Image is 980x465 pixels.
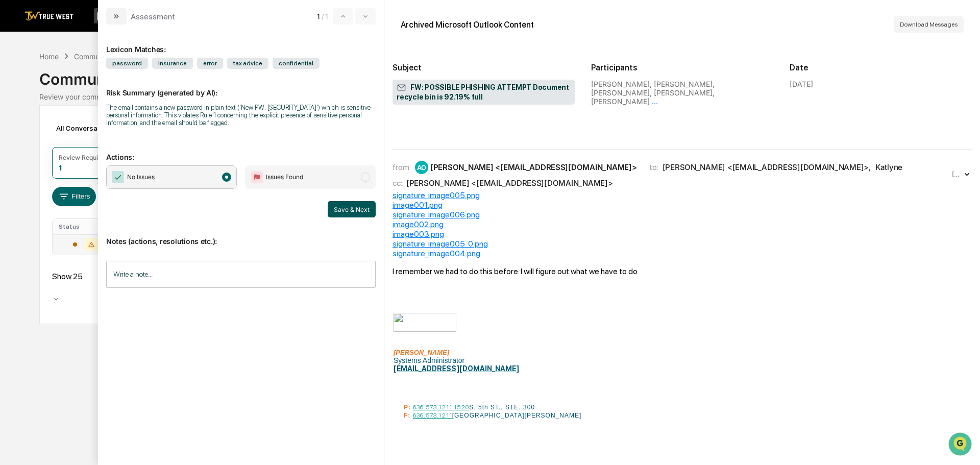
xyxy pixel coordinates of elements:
[410,412,581,419] span: [GEOGRAPHIC_DATA][PERSON_NAME]
[413,404,469,411] a: 636.573.1211 1520
[404,412,410,419] span: F:
[430,162,637,172] div: [PERSON_NAME] <[EMAIL_ADDRESS][DOMAIN_NAME]>
[72,253,124,261] a: Powered byPylon
[328,201,376,217] button: Save & Next
[197,58,223,69] span: error
[947,431,975,459] iframe: Open customer support
[393,239,972,249] div: signature_image005_0.png
[875,162,902,172] div: Katlyne
[106,104,376,127] div: The email contains a new password in plain text ('New PW: [SECURITY_DATA]') which is sensitive pe...
[90,166,111,175] span: [DATE]
[10,210,18,218] div: 🖐️
[393,63,575,72] h2: Subject
[106,140,376,161] p: Actions:
[106,33,376,54] div: Lexicon Matches:
[106,58,148,69] span: password
[59,163,62,172] div: 1
[10,157,27,173] img: Tammy Steffen
[393,190,972,200] div: signature_image005.png
[20,228,64,238] span: Data Lookup
[397,83,571,102] span: FW: POSSIBLE PHISHING ATTEMPT Document recycle bin is 92.19% full
[90,139,111,147] span: [DATE]
[106,76,376,97] p: Risk Summary (generated by AI):
[227,58,268,69] span: tax advice
[322,12,331,20] span: / 1
[952,170,962,178] time: Friday, September 26, 2025 at 11:43:39 AM
[591,80,773,106] div: [PERSON_NAME], [PERSON_NAME], [PERSON_NAME], [PERSON_NAME], [PERSON_NAME]
[52,120,129,136] div: All Conversations
[74,210,82,218] div: 🗄️
[393,249,972,258] div: signature_image004.png
[84,209,127,219] span: Attestations
[32,166,83,175] span: [PERSON_NAME]
[394,313,456,332] img: storage_emulated_0_Android_data_com_samsung_android_email_provider_files__EmailTempImage_2_TempSi...
[394,364,519,373] a: [EMAIL_ADDRESS][DOMAIN_NAME]
[393,162,411,172] span: from:
[266,172,303,182] span: Issues Found
[394,356,519,373] span: Systems Administrator
[413,412,452,419] a: 636.573.1211
[900,21,958,28] span: Download Messages
[6,205,70,223] a: 🖐️Preclearance
[649,162,658,172] span: to:
[393,200,972,210] div: image001.png
[10,129,27,145] img: Tammy Steffen
[663,162,871,172] div: [PERSON_NAME] <[EMAIL_ADDRESS][DOMAIN_NAME]> ,
[46,88,140,96] div: We're available if you need us!
[10,113,68,121] div: Past conversations
[406,178,613,188] div: [PERSON_NAME] <[EMAIL_ADDRESS][DOMAIN_NAME]>
[52,187,96,206] button: Filters
[393,178,402,188] span: cc:
[10,78,29,96] img: 1746055101610-c473b297-6a78-478c-a979-82029cc54cd1
[158,111,186,124] button: See all
[39,62,941,88] div: Communications Archive
[20,209,66,219] span: Preclearance
[393,229,972,239] div: image003.png
[415,161,428,174] div: AO
[70,205,131,223] a: 🗄️Attestations
[894,16,964,33] button: Download Messages
[127,172,155,182] span: No Issues
[652,97,658,106] span: ...
[411,404,535,411] span: S. 5th ST., STE. 300
[393,266,972,276] div: I remember we had to do this before. I will figure out what we have to do
[102,253,124,261] span: Pylon
[21,78,40,96] img: 8933085812038_c878075ebb4cc5468115_72.jpg
[131,12,175,21] div: Assessment
[152,58,193,69] span: insurance
[24,11,73,21] img: logo
[790,63,972,72] h2: Date
[39,92,941,101] div: Review your communication records across channels
[53,219,119,234] th: Status
[106,225,376,246] p: Notes (actions, resolutions etc.):
[74,52,157,61] div: Communications Archive
[10,229,18,237] div: 🔎
[401,20,534,30] div: Archived Microsoft Outlook Content
[85,166,88,175] span: •
[317,12,320,20] span: 1
[59,154,108,161] div: Review Required
[112,171,124,183] img: Checkmark
[10,21,186,38] p: How can we help?
[52,272,113,281] div: Show 25
[39,52,59,61] div: Home
[251,171,263,183] img: Flag
[46,78,167,88] div: Start new chat
[404,404,411,411] span: P:
[393,210,972,219] div: signature_image006.png
[6,224,68,242] a: 🔎Data Lookup
[393,219,972,229] div: image002.png
[790,80,813,88] div: [DATE]
[413,139,413,140] img: open
[85,139,88,147] span: •
[394,349,449,356] span: [PERSON_NAME]
[273,58,320,69] span: confidential
[32,139,83,147] span: [PERSON_NAME]
[174,81,186,93] button: Start new chat
[591,63,773,72] h2: Participants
